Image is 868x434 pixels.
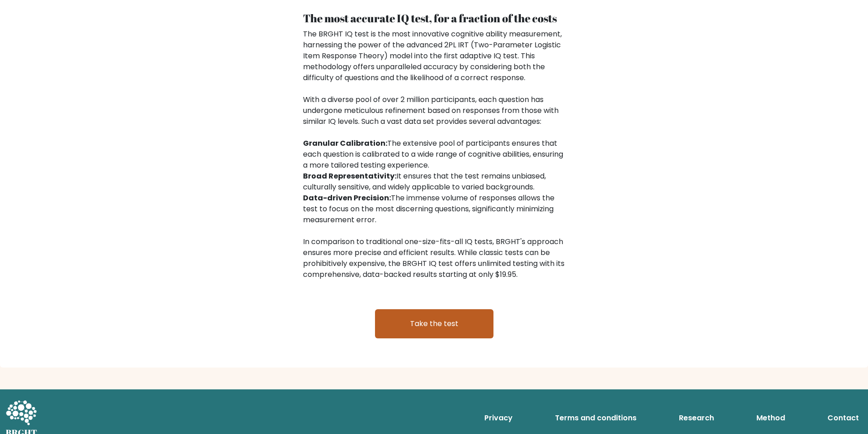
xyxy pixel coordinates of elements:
[303,171,396,181] b: Broad Representativity:
[303,138,387,148] b: Granular Calibration:
[753,409,789,427] a: Method
[551,409,640,427] a: Terms and conditions
[824,409,863,427] a: Contact
[481,409,516,427] a: Privacy
[303,29,565,280] div: The BRGHT IQ test is the most innovative cognitive ability measurement, harnessing the power of t...
[303,193,391,203] b: Data-driven Precision:
[375,309,493,338] a: Take the test
[303,12,565,25] h4: The most accurate IQ test, for a fraction of the costs
[675,409,718,427] a: Research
